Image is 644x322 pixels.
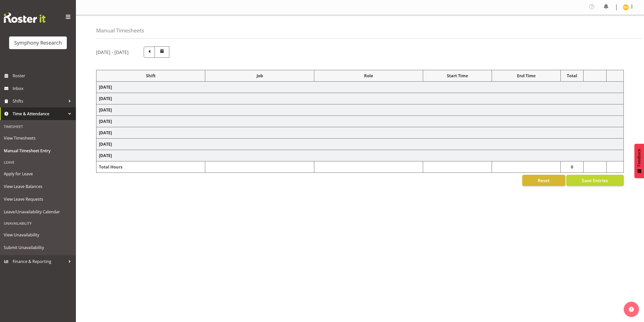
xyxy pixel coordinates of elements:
img: help-xxl-2.png [629,307,634,312]
div: Unavailability [1,218,75,229]
div: Job [208,73,311,79]
a: View Timesheets [1,132,75,144]
td: [DATE] [96,82,624,93]
span: Inbox [13,85,73,92]
span: Manual Timesheet Entry [4,147,72,155]
td: Total Hours [96,161,205,173]
span: Finance & Reporting [13,258,66,265]
div: Symphony Research [14,39,62,47]
td: [DATE] [96,116,624,127]
span: View Leave Requests [4,195,72,203]
td: [DATE] [96,127,624,139]
div: Timesheet [1,121,75,132]
a: View Unavailability [1,229,75,241]
a: Manual Timesheet Entry [1,144,75,157]
span: Submit Unavailability [4,244,72,251]
img: enrica-walsh11863.jpg [623,4,629,10]
a: Submit Unavailability [1,241,75,254]
button: Save Entries [566,175,624,186]
span: View Leave Balances [4,183,72,190]
button: Reset [522,175,565,186]
span: View Unavailability [4,231,72,239]
span: Apply for Leave [4,170,72,178]
span: Roster [13,72,73,80]
a: View Leave Balances [1,180,75,193]
h5: [DATE] - [DATE] [96,49,129,55]
div: Total [563,73,581,79]
h4: Manual Timesheets [96,28,144,33]
img: Rosterit website logo [4,13,46,23]
td: [DATE] [96,139,624,150]
td: [DATE] [96,93,624,104]
div: Role [317,73,420,79]
div: Leave [1,157,75,167]
td: [DATE] [96,104,624,116]
a: Apply for Leave [1,167,75,180]
span: Leave/Unavailability Calendar [4,208,72,216]
span: View Timesheets [4,134,72,142]
div: Shift [99,73,202,79]
div: End Time [494,73,558,79]
span: Time & Attendance [13,110,66,118]
span: Shifts [13,97,66,105]
div: Start Time [426,73,489,79]
td: [DATE] [96,150,624,161]
span: Save Entries [582,177,608,184]
span: Feedback [637,149,641,166]
span: Reset [538,177,550,184]
a: View Leave Requests [1,193,75,205]
a: Leave/Unavailability Calendar [1,205,75,218]
td: 0 [560,161,584,173]
button: Feedback - Show survey [634,144,644,178]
